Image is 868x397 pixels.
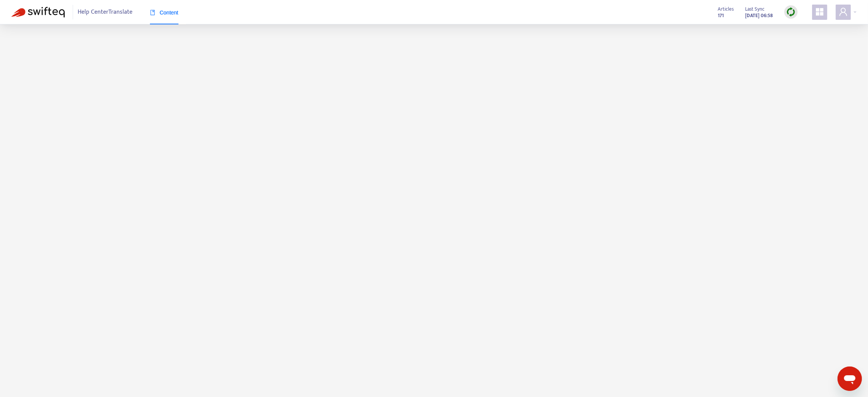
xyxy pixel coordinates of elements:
[786,7,796,17] img: sync.dc5367851b00ba804db3.png
[718,11,724,20] strong: 171
[838,367,862,391] iframe: Button to launch messaging window
[745,11,773,20] strong: [DATE] 06:58
[11,7,65,18] img: Swifteq
[150,10,155,15] span: book
[78,5,133,19] span: Help Center Translate
[815,7,824,16] span: appstore
[745,5,764,13] span: Last Sync
[718,5,734,13] span: Articles
[839,7,848,16] span: user
[150,10,178,16] span: Content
